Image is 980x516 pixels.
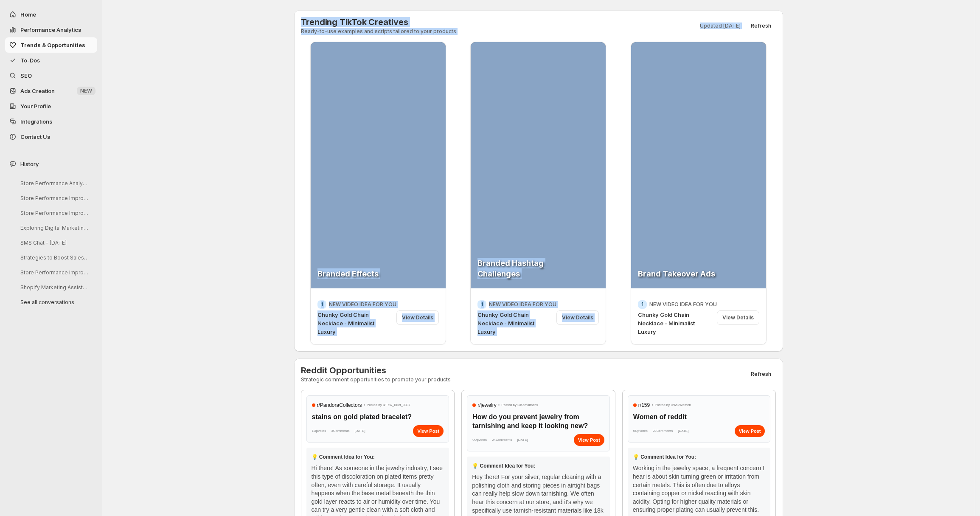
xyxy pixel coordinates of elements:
p: Chunky Gold Chain Necklace - Minimalist Luxury [317,310,393,336]
span: Posted by u/ AskWomen [655,401,691,409]
div: View details for Chunky Gold Chain Necklace - Minimalist Luxury [631,42,767,345]
span: 1 [321,301,323,308]
button: SMS Chat - [DATE] [14,236,94,249]
span: To-Dos [20,57,40,64]
span: Refresh [751,23,771,29]
button: Store Performance Analysis and Suggestions [14,177,94,190]
button: Ads Creation [5,83,97,99]
div: View details for Chunky Gold Chain Necklace - Minimalist Luxury [310,42,446,345]
div: Branded Hashtag Challenges [477,258,569,279]
button: Strategies to Boost Sales Next Week [14,251,94,264]
span: Home [20,11,36,18]
button: Exploring Digital Marketing Strategies [14,221,94,234]
iframe: TikTok Video [630,39,767,291]
p: Chunky Gold Chain Necklace - Minimalist Luxury [638,310,713,336]
div: View details for Chunky Gold Chain Necklace - Minimalist Luxury [470,42,606,345]
p: Updated [DATE] [700,23,741,29]
button: Trends & Opportunities [5,37,97,53]
div: View Details [396,310,439,325]
span: 💡 Comment Idea for You: [312,454,375,460]
button: Contact Us [5,129,97,144]
a: Your Profile [5,99,97,114]
h3: How do you prevent jewelry from tarnishing and keep it looking new? [472,413,604,431]
span: [DATE] [678,427,688,435]
span: 22 Comments [653,427,673,435]
span: Your Profile [20,103,51,110]
a: View Post [574,434,604,446]
span: • [651,401,653,409]
button: Shopify Marketing Assistant Onboarding [14,281,94,294]
h3: Women of reddit [633,413,765,422]
span: Posted by u/ Few_Brief_3387 [367,401,410,409]
span: [DATE] [517,436,528,444]
span: r/ jewelry [477,401,497,409]
p: Chunky Gold Chain Necklace - Minimalist Luxury [477,310,553,336]
span: History [20,160,39,168]
span: [DATE] [354,427,365,435]
h3: stains on gold plated bracelet? [312,413,444,422]
button: See all conversations [14,296,94,309]
span: Performance Analytics [20,26,81,33]
div: View Details [556,310,599,325]
iframe: TikTok Video [470,39,607,291]
button: Store Performance Improvement Analysis [14,206,94,220]
button: Store Performance Improvement Analysis Steps [14,266,94,279]
button: To-Dos [5,53,97,68]
span: 0 Upvotes [472,436,487,444]
p: NEW VIDEO IDEA FOR YOU [649,301,717,308]
span: Trends & Opportunities [20,42,85,48]
span: • [364,401,365,409]
span: 24 Comments [492,436,512,444]
span: 💡 Comment Idea for You: [472,463,535,469]
p: Strategic comment opportunities to promote your products [301,376,451,383]
span: Refresh [751,371,771,378]
button: Refresh [746,20,776,32]
span: 3 Comments [331,427,349,435]
span: 💡 Comment Idea for You: [633,454,696,460]
button: Home [5,7,97,22]
p: NEW VIDEO IDEA FOR YOU [329,301,396,308]
span: r/ 159 [638,401,650,409]
h3: Trending TikTok Creatives [301,17,456,27]
span: 0 Upvotes [633,427,648,435]
button: Performance Analytics [5,22,97,37]
span: Ads Creation [20,87,55,94]
button: Store Performance Improvement Strategy Session [14,192,94,205]
span: SEO [20,72,32,79]
h3: Reddit Opportunities [301,365,451,375]
div: View Details [717,310,759,325]
a: View Post [735,425,765,437]
button: Refresh [746,368,776,380]
a: Integrations [5,114,97,129]
a: View Post [413,425,444,437]
span: Integrations [20,118,52,125]
div: Working in the jewelry space, a frequent concern I hear is about skin turning green or irritation... [633,464,766,514]
p: Ready-to-use examples and scripts tailored to your products [301,28,456,35]
p: NEW VIDEO IDEA FOR YOU [489,301,556,308]
span: r/ PandoraCollectors [317,401,362,409]
div: Brand Takeover Ads [638,268,730,279]
span: 1 [481,301,483,308]
span: 1 [641,301,643,308]
span: NEW [80,87,92,94]
div: Branded Effects [317,268,409,279]
span: Posted by u/ Kamaitachx [501,401,538,409]
span: Contact Us [20,133,50,140]
span: 1 Upvotes [312,427,326,435]
span: • [498,401,500,409]
iframe: TikTok Video [310,39,446,291]
a: SEO [5,68,97,83]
